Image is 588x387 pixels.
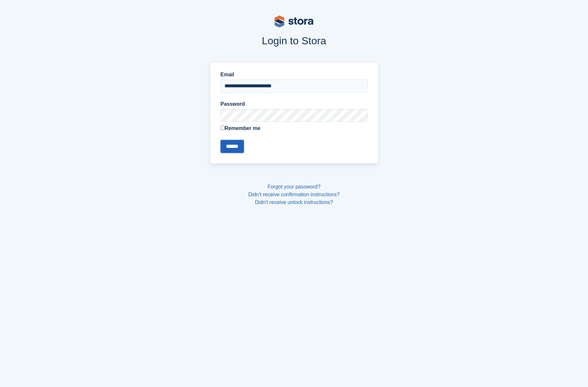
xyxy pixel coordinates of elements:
label: Password [221,100,368,108]
h1: Login to Stora [86,35,502,47]
label: Remember me [221,124,368,132]
input: Remember me [221,126,225,130]
img: stora-logo-53a41332b3708ae10de48c4981b4e9114cc0af31d8433b30ea865607fb682f29.svg [275,16,313,27]
a: Forgot your password? [267,184,321,189]
a: Didn't receive unlock instructions? [255,199,333,205]
a: Didn't receive confirmation instructions? [248,192,340,197]
label: Email [221,71,368,79]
